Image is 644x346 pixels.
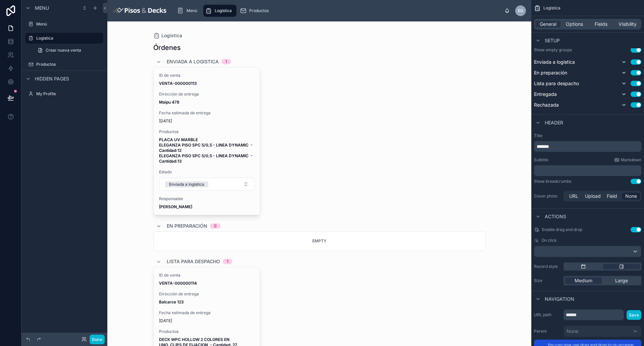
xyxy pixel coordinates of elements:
div: 0 [214,223,217,229]
a: Productos [238,5,273,17]
span: Crear nueva venta [46,48,81,53]
span: On click [541,238,557,243]
a: Crear nueva venta [34,45,103,56]
div: Enviada a logistica [169,181,204,187]
label: URL path [534,312,561,318]
strong: Maipu 478 [159,100,179,105]
strong: VENTA-000000114 [159,281,197,286]
span: Fecha estimada de entrega [159,110,255,116]
span: Dirección de entrega [159,291,255,297]
span: Logística [215,8,232,13]
strong: VENTA-000000113 [159,81,197,86]
button: Save [627,310,641,320]
a: Logística [203,5,236,17]
div: scrollable content [172,3,504,18]
span: Markdown [621,157,641,163]
span: Fecha estimada de entrega [159,310,255,315]
label: My Profile [36,91,102,97]
strong: PLACA UV MARBLE ELEGANZA PISO SPC 5/0,5 - LINEA DYNAMIC - Cantidad:12 ELEGANZA PISO SPC 5/0,5 - L... [159,137,254,164]
span: Large [615,277,628,284]
a: My Profile [25,89,103,99]
label: Parent [534,329,561,334]
span: Actions [545,213,566,220]
span: Hidden pages [35,75,69,82]
div: scrollable content [534,165,641,176]
span: Logística [543,5,560,11]
span: Upload [585,193,601,199]
span: Medium [575,277,592,284]
button: Done [90,335,105,344]
a: ID de ventaVENTA-000000113Dirección de entregaMaipu 478Fecha estimada de entrega[DATE]ProductosPL... [153,67,261,215]
span: Entregada [534,91,557,98]
strong: Balcarce 123 [159,299,184,304]
span: Enviada a logistica [167,58,219,65]
img: App logo [113,5,166,16]
span: Setup [545,37,560,44]
span: Empty [312,238,326,243]
span: URL [569,193,578,199]
button: None [563,326,641,337]
a: Menú [25,19,103,30]
span: [DATE] [159,318,255,324]
span: Navigation [545,296,574,302]
div: Show breadcrumbs [534,179,571,184]
span: None [567,328,578,335]
span: ID de venta [159,73,255,78]
a: Productos [25,59,103,70]
span: Estado [159,169,255,175]
span: Visibility [619,21,637,27]
span: Enable drag and drop [542,227,582,232]
span: Lista para despacho [534,80,579,87]
span: Logística [161,32,182,39]
a: Logística [25,33,103,44]
span: Productos [249,8,269,13]
span: Responsable [159,196,255,201]
a: Logística [153,32,182,39]
label: Show empty groups [534,47,572,53]
span: Fields [595,21,607,27]
label: Size [534,278,561,283]
span: Menú [186,8,197,13]
span: Rechazada [534,102,559,108]
span: Menu [35,5,49,11]
span: Options [566,21,583,27]
label: Productos [36,62,102,67]
span: Enviada a logistica [534,59,575,65]
span: En preparación [534,69,567,76]
span: Productos [159,329,255,334]
div: 1 [227,259,228,264]
label: Cover photo [534,193,561,199]
span: Field [607,193,617,199]
span: General [540,21,556,27]
span: None [625,193,637,199]
button: Select Button [159,178,255,190]
span: Lista para despacho [167,258,220,265]
span: Header [545,119,563,126]
span: Dirección de entrega [159,92,255,97]
label: Title [534,133,641,138]
span: Productos [159,129,255,134]
label: Record style [534,264,561,269]
a: Markdown [614,157,641,163]
div: scrollable content [534,141,641,152]
div: 1 [225,59,227,64]
span: eg [518,8,523,13]
strong: [PERSON_NAME] [159,204,192,209]
span: En preparación [167,223,207,229]
span: ID de venta [159,273,255,278]
a: Menú [175,5,202,17]
span: [DATE] [159,118,255,124]
label: Subtitle [534,157,548,163]
label: Logística [36,36,99,41]
label: Menú [36,21,102,27]
h1: Órdenes [153,43,181,52]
